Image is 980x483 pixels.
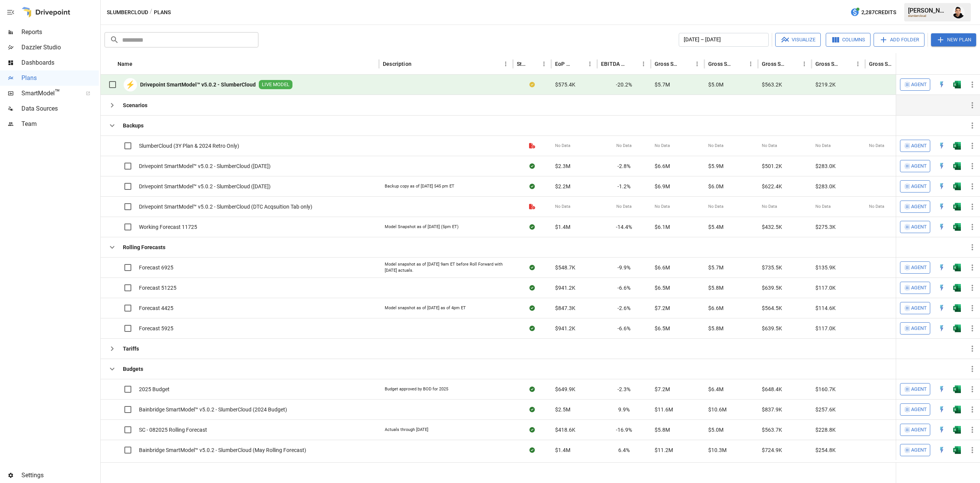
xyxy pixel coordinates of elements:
[953,284,961,292] div: Open in Excel
[938,264,946,271] img: quick-edit-flash.b8aec18c.svg
[385,305,466,311] div: Model snapshot as of [DATE] as of 4pm ET
[953,406,961,413] div: Open in Excel
[555,143,570,149] span: No Data
[655,204,670,210] span: No Data
[150,8,152,17] div: /
[815,183,836,190] span: $283.0K
[762,304,782,312] span: $564.5K
[555,61,573,67] div: EoP Cash
[953,142,961,150] div: Open in Excel
[938,385,946,393] div: Open in Quick Edit
[953,325,961,332] img: excel-icon.76473adf.svg
[900,282,930,294] button: Agent
[762,162,782,170] span: $501.2K
[708,204,724,210] span: No Data
[21,89,77,98] span: SmartModel
[21,58,99,67] span: Dashboards
[762,446,782,454] span: $724.9K
[139,142,239,150] span: SlumberCloud (3Y Plan & 2024 Retro Only)
[655,426,670,434] span: $5.8M
[617,284,630,292] span: -6.6%
[953,446,961,454] img: excel-icon.76473adf.svg
[762,61,787,67] div: Gross Sales: Marketplace
[953,183,961,190] div: Open in Excel
[815,385,836,393] span: $160.7K
[953,162,961,170] img: excel-icon.76473adf.svg
[762,204,777,210] span: No Data
[555,406,570,413] span: $2.5M
[529,223,535,231] div: Sync complete
[21,119,99,129] span: Team
[618,446,630,454] span: 6.4%
[911,80,927,89] span: Agent
[123,101,147,109] b: Scenarios
[617,264,630,271] span: -9.9%
[655,446,673,454] span: $11.2M
[555,223,570,231] span: $1.4M
[953,304,961,312] img: excel-icon.76473adf.svg
[900,322,930,335] button: Agent
[123,365,143,373] b: Budgets
[953,264,961,271] div: Open in Excel
[655,81,670,88] span: $5.7M
[938,406,946,413] div: Open in Quick Edit
[953,264,961,271] img: excel-icon.76473adf.svg
[139,162,271,170] span: Drivepoint SmartModel™ v5.0.2 - SlumberCloud ([DATE])
[123,345,139,352] b: Tariffs
[133,59,144,69] button: Sort
[938,325,946,332] div: Open in Quick Edit
[874,33,924,47] button: Add Folder
[938,304,946,312] img: quick-edit-flash.b8aec18c.svg
[617,304,630,312] span: -2.6%
[529,162,535,170] div: Sync complete
[21,73,99,83] span: Plans
[911,385,927,394] span: Agent
[529,325,535,332] div: Sync complete
[638,59,649,69] button: EBITDA Margin column menu
[938,284,946,292] div: Open in Quick Edit
[21,28,99,37] span: Reports
[124,78,137,91] div: ⚡
[799,59,810,69] button: Gross Sales: Marketplace column menu
[529,264,535,271] div: Sync complete
[869,61,895,67] div: Gross Sales: Retail
[627,59,638,69] button: Sort
[655,143,670,149] span: No Data
[585,59,595,69] button: EoP Cash column menu
[21,43,99,52] span: Dazzler Studio
[708,325,724,332] span: $5.8M
[529,446,535,454] div: Sync complete
[938,446,946,454] div: Open in Quick Edit
[952,6,965,18] div: Francisco Sanchez
[385,183,454,189] div: Backup copy as of [DATE] 545 pm ET
[708,143,724,149] span: No Data
[616,204,632,210] span: No Data
[529,81,535,88] div: Your plan has changes in Excel that are not reflected in the Drivepoint Data Warehouse, select "S...
[679,33,769,47] button: [DATE] – [DATE]
[383,61,412,67] div: Description
[853,59,863,69] button: Gross Sales: Wholesale column menu
[938,385,946,393] img: quick-edit-flash.b8aec18c.svg
[948,2,969,23] button: Francisco Sanchez
[938,203,946,210] img: quick-edit-flash.b8aec18c.svg
[969,59,980,69] button: Sort
[500,59,511,69] button: Description column menu
[123,243,165,251] b: Rolling Forecasts
[815,264,836,271] span: $135.9K
[911,405,927,414] span: Agent
[529,406,535,413] div: Sync complete
[762,325,782,332] span: $639.5K
[815,325,836,332] span: $117.0K
[815,204,831,210] span: No Data
[938,223,946,231] div: Open in Quick Edit
[555,304,575,312] span: $847.3K
[911,202,927,211] span: Agent
[911,142,927,150] span: Agent
[655,304,670,312] span: $7.2M
[655,325,670,332] span: $6.5M
[911,446,927,455] span: Agent
[911,162,927,171] span: Agent
[412,59,423,69] button: Sort
[953,223,961,231] img: excel-icon.76473adf.svg
[655,183,670,190] span: $6.9M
